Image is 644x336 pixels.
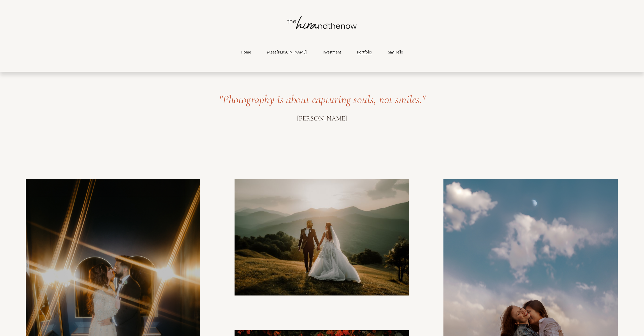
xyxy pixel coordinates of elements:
a: Portfolio [357,49,372,56]
span: [PERSON_NAME] [297,114,347,122]
a: Home [241,49,251,56]
img: George + Liana_2.jpg [235,179,409,295]
a: Say Hello [388,49,403,56]
a: Investment [323,49,341,56]
a: Meet [PERSON_NAME] [267,49,307,56]
em: "Photography is about capturing souls, not smiles." [219,92,425,106]
img: thehirandthenow [287,16,357,29]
